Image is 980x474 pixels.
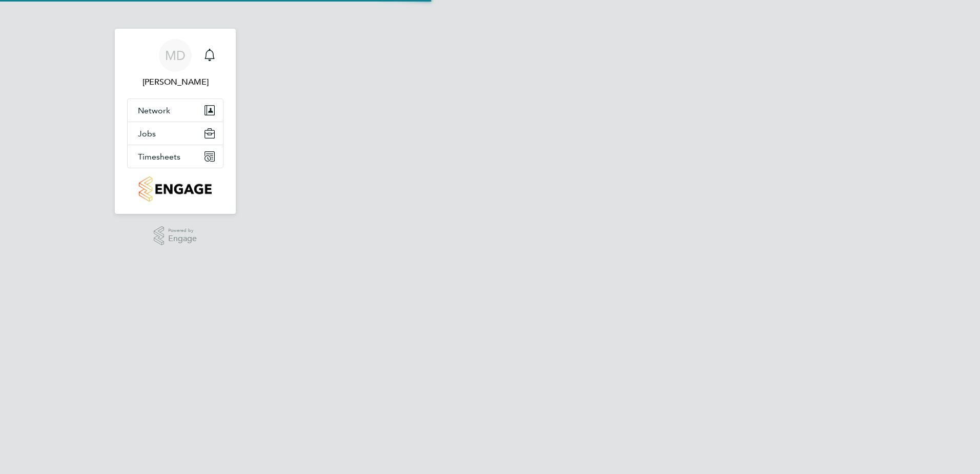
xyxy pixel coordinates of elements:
[128,122,223,145] button: Jobs
[139,176,211,202] img: countryside-properties-logo-retina.png
[115,29,236,214] nav: Main navigation
[127,176,223,202] a: Go to home page
[165,49,186,62] span: MD
[128,145,223,168] button: Timesheets
[128,99,223,122] button: Network
[127,76,223,88] span: Mark Doyle
[138,129,156,139] span: Jobs
[127,39,223,88] a: MD[PERSON_NAME]
[154,226,197,246] a: Powered byEngage
[138,106,170,115] span: Network
[168,234,197,243] span: Engage
[168,226,197,235] span: Powered by
[138,152,180,162] span: Timesheets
